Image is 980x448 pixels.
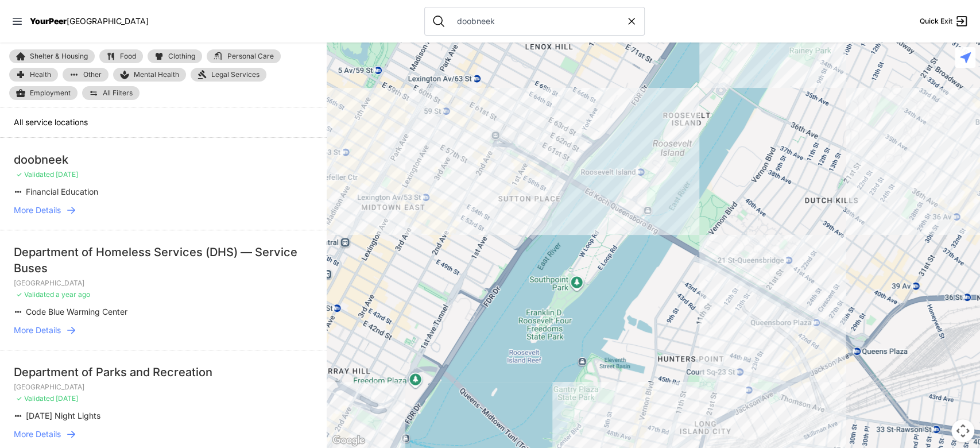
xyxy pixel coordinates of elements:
[120,53,136,60] span: Food
[99,49,143,63] a: Food
[920,17,952,26] span: Quick Exit
[330,433,367,448] a: Open this area in Google Maps (opens a new window)
[9,86,78,100] a: Employment
[30,53,88,60] span: Shelter & Housing
[168,53,195,60] span: Clothing
[16,170,54,179] span: ✓ Validated
[14,325,313,336] a: More Details
[56,394,78,403] span: [DATE]
[148,49,202,63] a: Clothing
[56,170,78,179] span: [DATE]
[14,383,313,392] p: [GEOGRAPHIC_DATA]
[113,68,186,82] a: Mental Health
[30,18,149,25] a: YourPeer[GEOGRAPHIC_DATA]
[16,290,54,299] span: ✓ Validated
[14,244,313,276] div: Department of Homeless Services (DHS) — Service Buses
[14,152,313,168] div: doobneek
[134,70,179,79] span: Mental Health
[227,53,274,60] span: Personal Care
[450,16,626,27] input: Search
[14,204,61,216] span: More Details
[9,49,95,63] a: Shelter & Housing
[9,68,58,82] a: Health
[14,428,61,440] span: More Details
[191,68,266,82] a: Legal Services
[26,411,100,420] span: [DATE] Night Lights
[951,419,974,442] button: Map camera controls
[30,71,51,78] span: Health
[67,16,149,26] span: [GEOGRAPHIC_DATA]
[26,307,127,316] span: Code Blue Warming Center
[211,70,259,79] span: Legal Services
[14,117,88,127] span: All service locations
[14,428,313,440] a: More Details
[83,71,102,78] span: Other
[14,364,313,380] div: Department of Parks and Recreation
[330,433,367,448] img: Google
[56,290,90,299] span: a year ago
[103,90,133,96] span: All Filters
[207,49,281,63] a: Personal Care
[82,86,140,100] a: All Filters
[920,14,969,28] a: Quick Exit
[63,68,109,82] a: Other
[30,88,71,98] span: Employment
[16,394,54,403] span: ✓ Validated
[26,187,98,196] span: Financial Education
[30,16,67,26] span: YourPeer
[14,279,313,288] p: [GEOGRAPHIC_DATA]
[14,204,313,216] a: More Details
[14,325,61,336] span: More Details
